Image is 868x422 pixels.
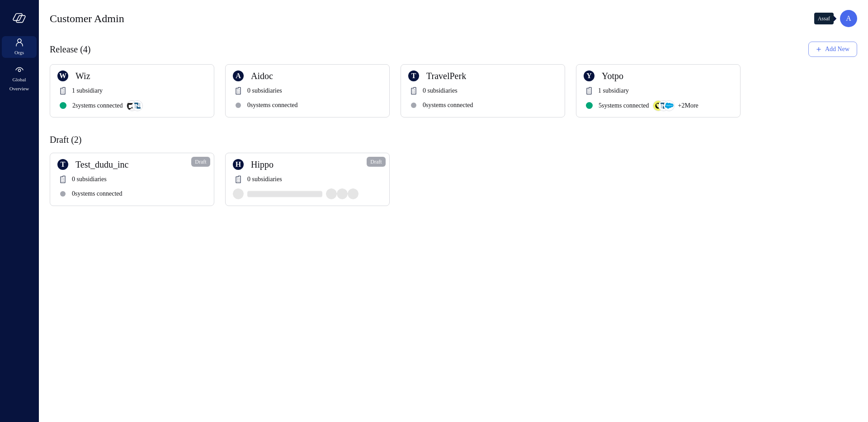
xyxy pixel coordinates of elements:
div: T [408,70,419,81]
div: Global Overview [2,63,37,94]
span: 0 systems connected [72,189,123,199]
span: 0 systems connected [247,100,298,110]
span: Draft [195,157,206,166]
span: 1 subsidiary [598,86,629,96]
div: Assaf [840,10,857,27]
span: Release (4) [50,43,91,55]
div: Assaf [814,13,834,24]
div: Add New Organization [808,42,857,57]
span: 5 systems connected [599,101,649,111]
span: 2 systems connected [72,101,123,111]
span: 1 subsidiary [72,86,103,96]
div: Add New [825,44,849,55]
p: A [846,13,851,24]
img: integration-logo [132,100,143,111]
span: 0 subsidiaries [72,174,107,184]
span: 0 subsidiaries [247,86,282,96]
span: 0 subsidiaries [423,86,458,96]
img: integration-logo [664,100,675,111]
span: Global Overview [5,75,33,93]
div: H [233,159,244,170]
span: Test_dudu_inc [75,159,191,170]
span: Hippo [251,159,367,170]
div: Orgs [2,36,37,58]
img: integration-logo [658,100,669,111]
span: 0 subsidiaries [247,174,282,184]
div: T [57,159,68,170]
span: Orgs [14,48,24,57]
span: Aidoc [251,70,382,82]
img: integration-logo [653,100,664,111]
span: Yotpo [602,70,733,82]
span: Customer Admin [50,11,124,26]
img: integration-logo [127,100,137,111]
span: Wiz [75,70,207,82]
span: TravelPerk [426,70,557,82]
span: + 2 More [678,101,698,111]
div: W [57,70,68,81]
div: A [233,70,244,81]
span: 0 systems connected [423,100,473,110]
button: Add New [808,42,857,57]
span: Draft (2) [50,134,82,145]
span: Draft [370,157,382,166]
div: Y [584,70,594,81]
